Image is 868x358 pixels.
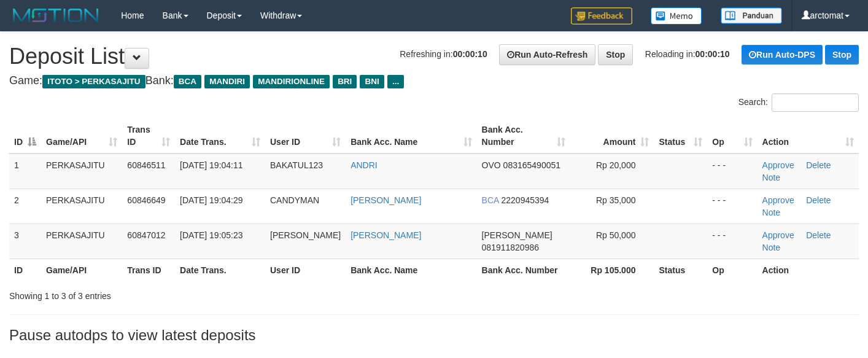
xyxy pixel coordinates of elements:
span: Rp 35,000 [596,195,636,205]
span: BNI [360,75,384,88]
a: Delete [806,160,831,170]
span: ... [387,75,404,88]
strong: 00:00:10 [453,49,487,59]
h1: Deposit List [9,44,859,69]
span: BRI [333,75,357,88]
th: Bank Acc. Name: activate to sort column ascending [346,119,476,154]
span: ITOTO > PERKASAJITU [42,75,145,88]
span: [PERSON_NAME] [270,230,341,240]
th: Action [758,259,859,281]
td: PERKASAJITU [41,154,122,189]
span: [PERSON_NAME] [482,230,552,240]
th: Game/API: activate to sort column ascending [41,119,122,154]
td: - - - [707,224,757,259]
th: ID [9,259,41,281]
a: Approve [762,195,794,205]
td: 3 [9,224,41,259]
a: Note [762,173,781,182]
a: [PERSON_NAME] [351,195,421,205]
th: Game/API [41,259,122,281]
th: Bank Acc. Number: activate to sort column ascending [477,119,570,154]
span: [DATE] 19:05:23 [180,230,242,240]
th: Date Trans.: activate to sort column ascending [175,119,265,154]
span: Rp 20,000 [596,160,636,170]
a: Run Auto-Refresh [499,44,595,65]
th: Trans ID [122,259,175,281]
th: User ID: activate to sort column ascending [265,119,346,154]
a: Stop [825,45,859,64]
div: Showing 1 to 3 of 3 entries [9,285,352,302]
th: Amount: activate to sort column ascending [570,119,654,154]
a: Note [762,243,781,252]
td: - - - [707,154,757,189]
td: PERKASAJITU [41,189,122,224]
a: Delete [806,195,831,205]
td: PERKASAJITU [41,224,122,259]
span: Reloading in: [645,49,730,59]
label: Search: [738,93,859,112]
span: Copy 2220945394 to clipboard [501,195,549,205]
span: 60846649 [127,195,165,205]
h3: Pause autodps to view latest deposits [9,327,859,343]
td: 2 [9,189,41,224]
th: Action: activate to sort column ascending [758,119,859,154]
a: [PERSON_NAME] [351,230,421,240]
th: User ID [265,259,346,281]
th: Rp 105.000 [570,259,654,281]
a: Run Auto-DPS [742,45,823,64]
span: OVO [482,160,501,170]
span: Copy 083165490051 to clipboard [503,160,560,170]
span: Copy 081911820986 to clipboard [482,243,539,252]
th: Trans ID: activate to sort column ascending [122,119,175,154]
span: [DATE] 19:04:11 [180,160,242,170]
img: Feedback.jpg [571,7,632,25]
a: Stop [598,44,633,65]
th: Op: activate to sort column ascending [707,119,757,154]
td: 1 [9,154,41,189]
img: Button%20Memo.svg [651,7,702,25]
span: CANDYMAN [270,195,319,205]
span: BCA [482,195,499,205]
th: Date Trans. [175,259,265,281]
a: Delete [806,230,831,240]
th: Op [707,259,757,281]
span: Refreshing in: [400,49,487,59]
span: [DATE] 19:04:29 [180,195,242,205]
td: - - - [707,189,757,224]
span: 60847012 [127,230,165,240]
span: MANDIRIONLINE [253,75,330,88]
a: ANDRI [351,160,378,170]
span: BAKATUL123 [270,160,323,170]
h4: Game: Bank: [9,75,859,87]
span: BCA [174,75,201,88]
a: Approve [762,230,794,240]
span: 60846511 [127,160,165,170]
th: Bank Acc. Name [346,259,476,281]
strong: 00:00:10 [696,49,730,59]
img: panduan.png [721,7,782,24]
a: Note [762,208,781,217]
img: MOTION_logo.png [9,6,103,25]
th: Bank Acc. Number [477,259,570,281]
th: Status [654,259,707,281]
a: Approve [762,160,794,170]
th: Status: activate to sort column ascending [654,119,707,154]
input: Search: [772,93,859,112]
th: ID: activate to sort column descending [9,119,41,154]
span: MANDIRI [204,75,250,88]
span: Rp 50,000 [596,230,636,240]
